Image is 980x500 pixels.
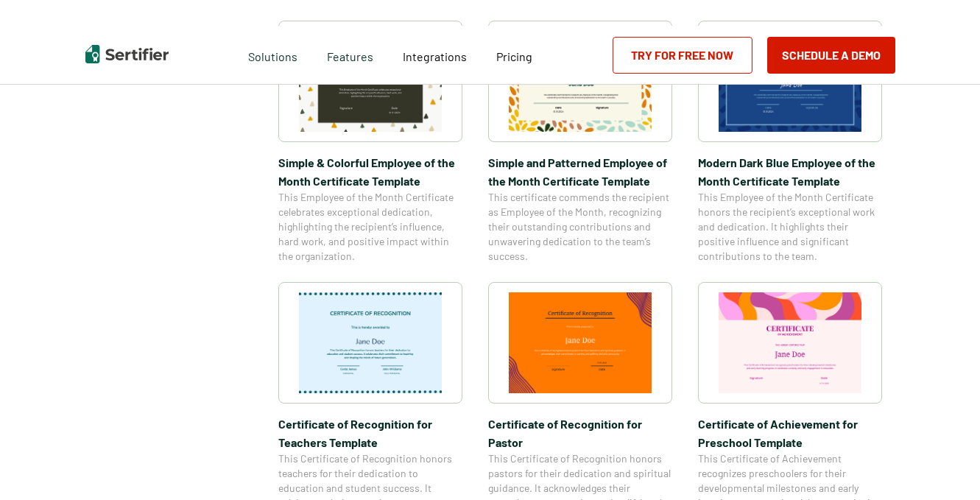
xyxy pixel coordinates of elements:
[278,415,462,451] span: Certificate of Recognition for Teachers Template
[248,46,297,64] span: Solutions
[698,21,882,264] a: Modern Dark Blue Employee of the Month Certificate TemplateModern Dark Blue Employee of the Month...
[496,49,532,63] span: Pricing
[85,45,169,63] img: Sertifier | Digital Credentialing Platform
[613,37,752,74] a: Try for Free Now
[719,292,861,393] img: Certificate of Achievement for Preschool Template
[698,190,882,264] span: This Employee of the Month Certificate honors the recipient’s exceptional work and dedication. It...
[488,190,672,264] span: This certificate commends the recipient as Employee of the Month, recognizing their outstanding c...
[488,153,672,190] span: Simple and Patterned Employee of the Month Certificate Template
[403,46,467,64] a: Integrations
[299,292,442,393] img: Certificate of Recognition for Teachers Template
[509,292,652,393] img: Certificate of Recognition for Pastor
[488,21,672,264] a: Simple and Patterned Employee of the Month Certificate TemplateSimple and Patterned Employee of t...
[403,49,467,63] span: Integrations
[698,153,882,190] span: Modern Dark Blue Employee of the Month Certificate Template
[698,415,882,451] span: Certificate of Achievement for Preschool Template
[488,415,672,451] span: Certificate of Recognition for Pastor
[278,21,462,264] a: Simple & Colorful Employee of the Month Certificate TemplateSimple & Colorful Employee of the Mon...
[496,46,532,64] a: Pricing
[278,153,462,190] span: Simple & Colorful Employee of the Month Certificate Template
[327,46,373,64] span: Features
[278,190,462,264] span: This Employee of the Month Certificate celebrates exceptional dedication, highlighting the recipi...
